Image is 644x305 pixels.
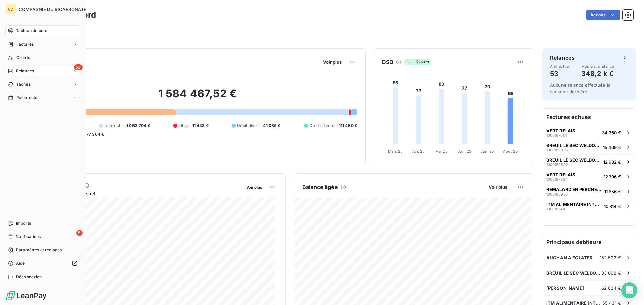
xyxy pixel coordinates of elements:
[546,163,568,167] span: 1000188592
[16,220,31,226] span: Imports
[16,55,30,61] span: Clients
[321,59,344,65] button: Voir plus
[546,172,575,177] span: VERT RELAIS
[542,125,636,140] button: VERT RELAIS100018760134 360 €
[263,123,280,129] span: 41 086 €
[74,64,83,70] span: 53
[16,81,31,87] span: Tâches
[388,149,403,154] tspan: Mars 25
[546,157,601,163] span: BREUIL LE SEC WELDOM ENTREPOT-30
[5,66,80,76] a: 53Relances
[546,255,593,260] span: AUCHAN A ECLATER
[104,123,124,129] span: Non-échu
[546,202,601,207] span: ITM ALIMENTAIRE INTERNATIONAL
[16,68,34,74] span: Relances
[5,290,47,301] img: Logo LeanPay
[5,92,80,103] a: Paiements
[542,169,636,184] button: VERT RELAIS100018789412 796 €
[5,39,80,50] a: Factures
[382,58,393,66] h6: DSO
[542,199,636,213] button: ITM ALIMENTAIRE INTERNATIONAL100018741010 814 €
[84,131,104,137] span: -77 364 €
[487,184,509,190] button: Voir plus
[550,68,570,79] h4: 53
[5,79,80,90] a: Tâches
[435,149,448,154] tspan: Mai 25
[16,95,37,101] span: Paiements
[16,274,42,280] span: Déconnexion
[237,123,261,129] span: Débit divers
[550,64,570,68] span: À effectuer
[546,128,575,133] span: VERT RELAIS
[603,145,621,150] span: 15 409 €
[542,109,636,125] h6: Factures échues
[404,59,431,65] span: -10 jours
[38,190,241,197] span: Chiffre d'affaires mensuel
[5,245,80,255] a: Paramètres et réglages
[542,234,636,250] h6: Principaux débiteurs
[302,183,338,191] h6: Balance âgée
[546,143,600,148] span: BREUIL LE SEC WELDOM ENTREPOT-30
[16,28,47,34] span: Tableau de bord
[581,68,615,79] h4: 348,2 k €
[323,59,342,65] span: Voir plus
[503,149,518,154] tspan: Août 25
[16,234,41,240] span: Notifications
[550,54,575,62] h6: Relances
[481,149,494,154] tspan: Juil. 25
[601,270,621,276] span: 83 068 €
[458,149,471,154] tspan: Juin 25
[546,177,568,181] span: 1000187894
[621,282,637,298] div: Open Intercom Messenger
[179,123,190,129] span: Litige
[603,159,621,165] span: 12 982 €
[489,184,507,190] span: Voir plus
[601,285,621,291] span: 62 824 €
[76,230,83,236] span: 5
[604,204,621,209] span: 10 814 €
[546,270,601,276] span: BREUIL LE SEC WELDOM ENTREPOT-30
[412,149,425,154] tspan: Avr. 25
[604,174,621,179] span: 12 796 €
[546,207,566,211] span: 1000187410
[604,189,621,194] span: 11 656 €
[586,10,620,20] button: Actions
[546,148,568,152] span: 1000188836
[309,123,334,129] span: Crédit divers
[126,123,150,129] span: 1 063 704 €
[546,133,567,137] span: 1000187601
[16,41,34,47] span: Factures
[600,255,621,260] span: 152 502 €
[550,82,610,94] span: Aucune relance effectuée la semaine dernière.
[5,258,80,269] a: Aide
[546,285,584,291] span: [PERSON_NAME]
[246,185,262,190] span: Voir plus
[542,154,636,169] button: BREUIL LE SEC WELDOM ENTREPOT-30100018859212 982 €
[19,7,87,12] span: COMPAGNIE DU BICARBONATE
[5,218,80,229] a: Imports
[546,192,568,196] span: 1000185985
[337,123,357,129] span: -111 480 €
[542,140,636,154] button: BREUIL LE SEC WELDOM ENTREPOT-30100018883615 409 €
[546,187,602,192] span: REMALARD EN PERCHE BFC USINE
[16,247,62,253] span: Paramètres et réglages
[602,130,621,135] span: 34 360 €
[16,260,25,266] span: Aide
[38,87,357,107] h2: 1 584 467,52 €
[581,64,615,68] span: Montant à relancer
[542,184,636,199] button: REMALARD EN PERCHE BFC USINE100018598511 656 €
[192,123,209,129] span: 11 448 €
[5,25,80,36] a: Tableau de bord
[5,4,16,15] div: CD
[5,52,80,63] a: Clients
[244,184,264,190] button: Voir plus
